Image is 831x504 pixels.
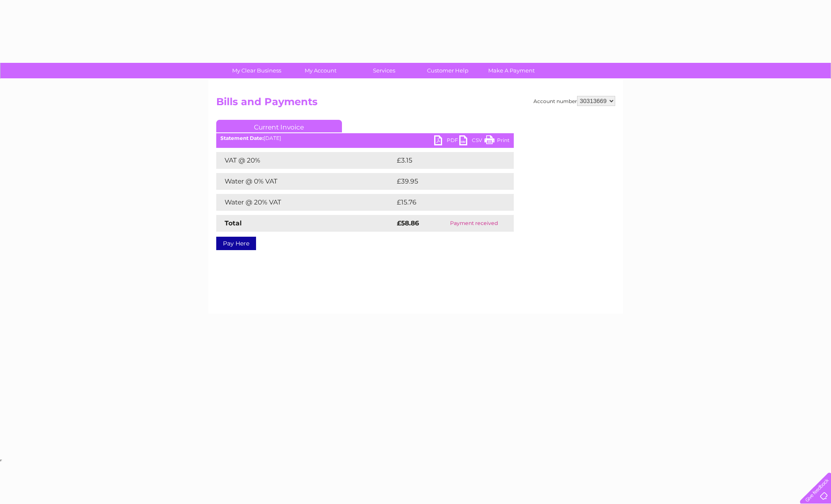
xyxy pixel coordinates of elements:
td: Water @ 20% VAT [216,194,395,211]
a: Customer Help [413,63,482,78]
a: CSV [459,135,484,147]
a: Print [484,135,510,147]
td: £15.76 [395,194,496,211]
td: VAT @ 20% [216,152,395,169]
a: Make A Payment [477,63,546,78]
td: £3.15 [395,152,493,169]
a: My Account [286,63,355,78]
a: My Clear Business [222,63,291,78]
a: Services [349,63,419,78]
a: Pay Here [216,237,256,250]
td: Water @ 0% VAT [216,173,395,190]
td: £39.95 [395,173,497,190]
a: Current Invoice [216,120,342,132]
strong: Total [225,219,242,227]
h2: Bills and Payments [216,96,615,112]
strong: £58.86 [397,219,419,227]
td: Payment received [435,215,513,232]
a: PDF [434,135,459,147]
div: Account number [533,96,615,106]
div: [DATE] [216,135,514,141]
b: Statement Date: [220,135,264,141]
